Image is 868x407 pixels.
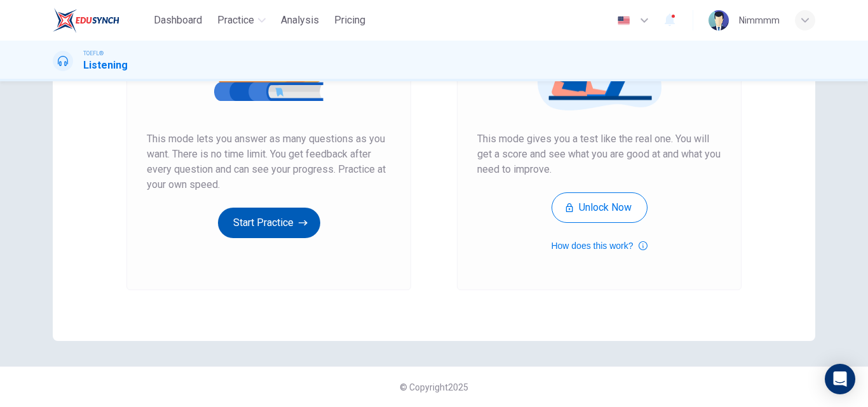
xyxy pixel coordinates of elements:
[825,364,855,394] div: Open Intercom Messenger
[709,10,729,30] img: Profile picture
[400,382,468,392] span: © Copyright 2025
[551,238,647,253] button: How does this work?
[739,13,780,28] div: Nimmmm
[154,13,202,28] span: Dashboard
[53,8,119,33] img: EduSynch logo
[477,131,721,177] span: This mode gives you a test like the real one. You will get a score and see what you are good at a...
[281,13,319,28] span: Analysis
[212,9,271,32] button: Practice
[149,9,207,32] button: Dashboard
[329,9,370,32] button: Pricing
[616,16,632,25] img: en
[83,58,128,73] h1: Listening
[147,131,391,192] span: This mode lets you answer as many questions as you want. There is no time limit. You get feedback...
[276,9,324,32] button: Analysis
[53,8,149,33] a: EduSynch logo
[334,13,365,28] span: Pricing
[552,192,648,223] button: Unlock Now
[218,208,320,238] button: Start Practice
[217,13,254,28] span: Practice
[83,49,104,58] span: TOEFL®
